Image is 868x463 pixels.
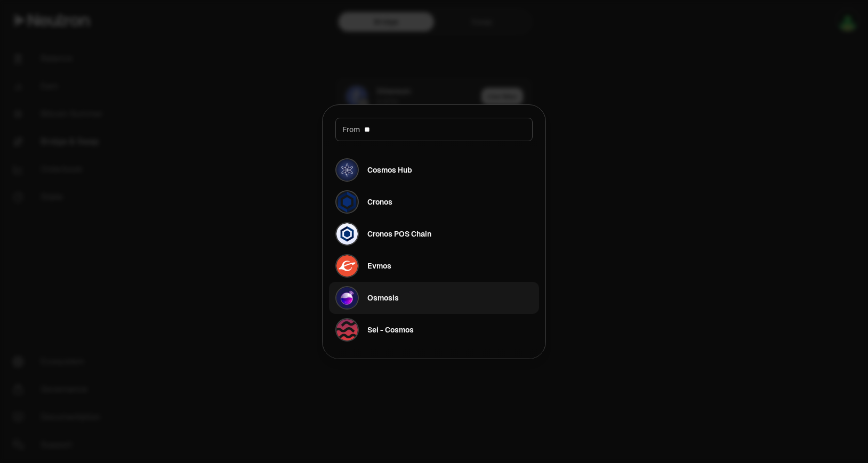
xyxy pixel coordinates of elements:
img: Cronos Logo [336,191,358,213]
span: From [342,124,360,135]
div: Evmos [367,261,391,271]
button: Cosmos Hub LogoCosmos Hub [329,154,539,186]
img: Sei - Cosmos Logo [336,319,358,340]
img: Cosmos Hub Logo [336,159,358,181]
button: Cronos LogoCronos [329,186,539,218]
div: Cronos POS Chain [367,229,431,239]
img: Osmosis Logo [336,287,358,308]
button: Sei - Cosmos LogoSei - Cosmos [329,314,539,346]
div: Cronos [367,197,392,207]
button: Evmos LogoEvmos [329,250,539,282]
img: Cronos POS Chain Logo [336,223,358,245]
img: Evmos Logo [336,255,358,277]
div: Osmosis [367,293,399,303]
div: Cosmos Hub [367,165,412,175]
button: Cronos POS Chain LogoCronos POS Chain [329,218,539,250]
div: Sei - Cosmos [367,324,414,335]
button: Osmosis LogoOsmosis [329,282,539,314]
